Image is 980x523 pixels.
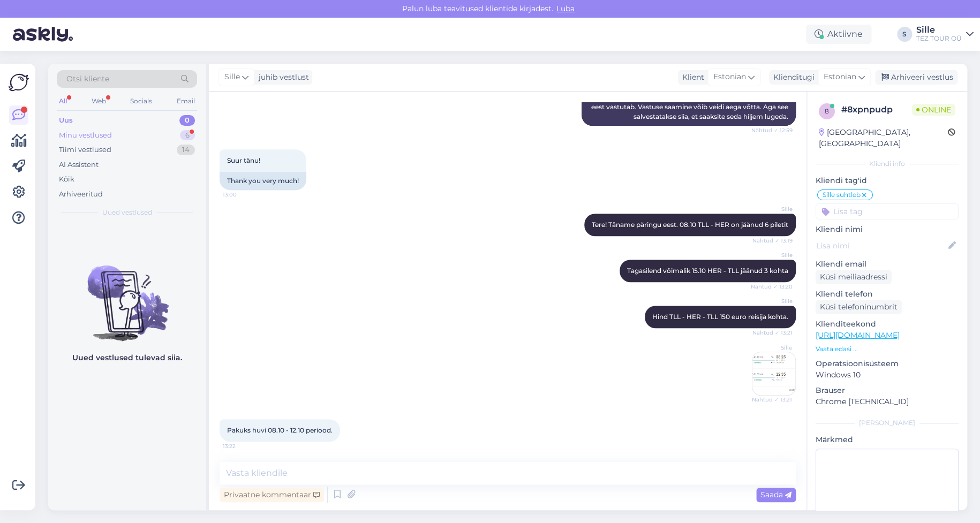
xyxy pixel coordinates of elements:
[825,107,829,115] span: 8
[220,172,306,190] div: Thank you very much!
[816,240,946,252] input: Lisa nimi
[816,203,959,219] input: Lisa tag
[816,319,959,330] p: Klienditeekond
[769,72,815,83] div: Klienditugi
[816,358,959,369] p: Operatsioonisüsteem
[9,72,29,93] img: Askly Logo
[59,160,99,170] div: AI Assistent
[177,145,195,155] div: 14
[592,221,788,229] span: Tere! Täname päringu eest. 08.10 TLL - HER on jäänud 6 piletit
[816,434,959,445] p: Märkmed
[553,4,578,13] span: Luba
[180,130,195,141] div: 6
[752,251,793,259] span: Sille
[59,174,74,185] div: Kõik
[752,344,792,352] span: Sille
[179,115,195,126] div: 0
[823,192,861,198] span: Sille suhtleb
[223,442,263,450] span: 13:22
[916,26,962,34] div: Sille
[916,34,962,43] div: TEZ TOUR OÜ
[223,191,263,199] span: 13:00
[751,126,793,134] span: Nähtud ✓ 12:59
[897,27,912,42] div: S
[254,72,309,83] div: juhib vestlust
[59,130,112,141] div: Minu vestlused
[227,426,333,434] span: Pakuks huvi 08.10 - 12.10 periood.
[875,70,958,85] div: Arhiveeri vestlus
[816,259,959,270] p: Kliendi email
[752,297,793,305] span: Sille
[752,237,793,245] span: Nähtud ✓ 13:19
[816,289,959,300] p: Kliendi telefon
[816,369,959,381] p: Windows 10
[816,224,959,235] p: Kliendi nimi
[912,104,955,116] span: Online
[224,71,240,83] span: Sille
[57,94,69,108] div: All
[752,329,793,337] span: Nähtud ✓ 13:21
[627,267,788,275] span: Tagasilend võimalik 15.10 HER - TLL jäänud 3 kohta
[816,175,959,186] p: Kliendi tag'id
[752,352,795,395] img: Attachment
[713,71,746,83] span: Estonian
[227,156,260,164] span: Suur tänu!
[916,26,974,43] a: SilleTEZ TOUR OÜ
[128,94,154,108] div: Socials
[752,205,793,213] span: Sille
[752,396,792,404] span: Nähtud ✓ 13:21
[841,103,912,116] div: # 8xpnpudp
[582,88,796,126] div: Tere, ma suunan selle küsimuse kolleegile, kes selle teema eest vastutab. Vastuse saamine võib ve...
[824,71,856,83] span: Estonian
[816,159,959,169] div: Kliendi info
[819,127,948,149] div: [GEOGRAPHIC_DATA], [GEOGRAPHIC_DATA]
[48,246,206,343] img: No chats
[816,418,959,428] div: [PERSON_NAME]
[652,313,788,321] span: Hind TLL - HER - TLL 150 euro reisija kohta.
[175,94,197,108] div: Email
[816,330,900,340] a: [URL][DOMAIN_NAME]
[806,25,871,44] div: Aktiivne
[751,283,793,291] span: Nähtud ✓ 13:20
[59,115,73,126] div: Uus
[760,490,791,499] span: Saada
[66,73,109,85] span: Otsi kliente
[59,189,103,200] div: Arhiveeritud
[72,352,182,363] p: Uued vestlused tulevad siia.
[102,208,152,217] span: Uued vestlused
[816,396,959,407] p: Chrome [TECHNICAL_ID]
[220,488,324,502] div: Privaatne kommentaar
[816,385,959,396] p: Brauser
[816,270,892,284] div: Küsi meiliaadressi
[59,145,111,155] div: Tiimi vestlused
[816,300,902,314] div: Küsi telefoninumbrit
[89,94,108,108] div: Web
[678,72,704,83] div: Klient
[816,344,959,354] p: Vaata edasi ...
